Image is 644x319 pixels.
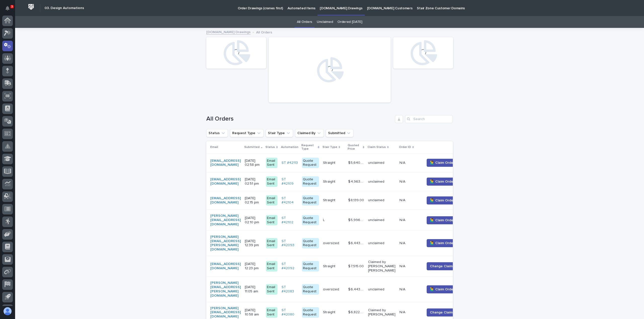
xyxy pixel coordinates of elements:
p: Straight [323,179,336,184]
p: N/A [399,197,406,202]
p: $ 6,822.00 [348,309,365,314]
div: Quote Request [302,195,319,206]
button: Status [206,129,228,137]
span: 🙋‍♂️ Claim Order [430,241,455,246]
p: Request Type [301,143,317,152]
a: ST #42102 [281,216,298,225]
p: $ 5,640.00 [348,160,365,165]
button: Submitted [326,129,353,137]
a: ST #42113 [281,161,298,165]
a: Unclaimed [317,16,333,28]
p: 3 [11,5,13,8]
tr: [EMAIL_ADDRESS][DOMAIN_NAME] [DATE] 12:23 pmEmail SentST #42092 Quote RequestStraightStraight $ 7... [206,256,467,277]
a: ST #42092 [281,262,298,271]
p: [DATE] 12:23 pm [245,262,262,271]
a: [EMAIL_ADDRESS][DOMAIN_NAME] [210,262,241,271]
p: [DATE] 10:58 am [245,308,262,317]
p: unclaimed [368,218,395,222]
button: Stair Type [266,129,293,137]
button: 🙋‍♂️ Claim Order [427,285,458,293]
span: Change Claimer [430,264,456,269]
p: Straight [323,160,336,165]
button: users-avatar [2,306,13,316]
p: Stair Type [323,144,337,150]
a: Ordered [DATE] [337,16,362,28]
p: oversized [323,240,340,245]
p: [DATE] 02:10 pm [245,216,262,225]
a: All Orders [297,16,312,28]
a: ST #42083 [281,285,298,294]
p: N/A [399,309,406,314]
div: Email Sent [266,158,277,168]
button: 🙋‍♂️ Claim Order [427,239,458,247]
p: $ 4,963.00 [348,179,365,184]
p: N/A [399,179,406,184]
p: oversized [323,286,340,292]
input: Search [405,115,453,123]
a: ST #42093 [281,239,298,248]
a: [PERSON_NAME][EMAIL_ADDRESS][PERSON_NAME][DOMAIN_NAME] [210,281,241,298]
div: Email Sent [266,195,277,206]
div: Email Sent [266,261,277,272]
button: Request Type [230,129,264,137]
p: $ 8,139.00 [348,197,365,202]
p: Automation [281,144,298,150]
h1: All Orders [206,115,393,123]
span: 🙋‍♂️ Claim Order [430,198,455,203]
a: ST #42080 [281,308,298,317]
div: Quote Request [302,261,319,272]
div: Notifications3 [6,6,13,14]
p: unclaimed [368,161,395,165]
p: [DATE] 02:58 pm [245,159,262,167]
tr: [PERSON_NAME][EMAIL_ADDRESS][PERSON_NAME][DOMAIN_NAME] [DATE] 11:05 amEmail SentST #42083 Quote R... [206,277,467,302]
p: [DATE] 02:15 pm [245,196,262,205]
p: [DATE] 12:39 pm [245,239,262,248]
p: N/A [399,217,406,222]
p: Quoted Price [348,143,362,152]
a: [EMAIL_ADDRESS][DOMAIN_NAME] [210,159,241,167]
p: Email [210,144,218,150]
p: N/A [399,240,406,245]
p: N/A [399,263,406,269]
button: Change Claimer [427,308,459,316]
button: 🙋‍♂️ Claim Order [427,178,458,186]
p: Claim Status [368,144,386,150]
a: [EMAIL_ADDRESS][DOMAIN_NAME] [210,177,241,186]
p: Straight [323,197,336,202]
tr: [EMAIL_ADDRESS][DOMAIN_NAME] [DATE] 02:51 pmEmail SentST #42109 Quote RequestStraightStraight $ 4... [206,172,467,191]
p: unclaimed [368,198,395,202]
a: [EMAIL_ADDRESS][DOMAIN_NAME] [210,196,241,205]
a: [DOMAIN_NAME] Drawings [206,29,251,35]
p: unclaimed [368,180,395,184]
div: Quote Request [302,238,319,249]
span: 🙋‍♂️ Claim Order [430,287,455,292]
div: Quote Request [302,176,319,187]
p: $ 6,443.00 [348,240,365,245]
button: 🙋‍♂️ Claim Order [427,216,458,224]
p: Straight [323,263,336,269]
div: Email Sent [266,307,277,318]
p: Submitted [244,144,260,150]
a: [PERSON_NAME][EMAIL_ADDRESS][DOMAIN_NAME] [210,306,241,319]
span: 🙋‍♂️ Claim Order [430,160,455,165]
button: Change Claimer [427,262,459,270]
div: Quote Request [302,307,319,318]
p: [DATE] 11:05 am [245,285,262,294]
tr: [EMAIL_ADDRESS][DOMAIN_NAME] [DATE] 02:15 pmEmail SentST #42104 Quote RequestStraightStraight $ 8... [206,191,467,210]
a: [PERSON_NAME][EMAIL_ADDRESS][DOMAIN_NAME] [210,214,241,226]
div: Quote Request [302,284,319,295]
tr: [EMAIL_ADDRESS][DOMAIN_NAME] [DATE] 02:58 pmEmail SentST #42113 Quote RequestStraightStraight $ 5... [206,153,467,172]
h2: 03. Design Automations [45,6,84,10]
img: Workspace Logo [26,2,36,12]
span: 🙋‍♂️ Claim Order [430,218,455,223]
span: Change Claimer [430,310,456,315]
p: Claimed by [PERSON_NAME] [368,308,395,317]
p: Order ID [399,144,411,150]
p: Status [265,144,275,150]
div: Email Sent [266,215,277,226]
p: L [323,217,326,222]
p: Straight [323,309,336,314]
a: [PERSON_NAME][EMAIL_ADDRESS][PERSON_NAME][DOMAIN_NAME] [210,235,241,252]
a: ST #42104 [281,196,298,205]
